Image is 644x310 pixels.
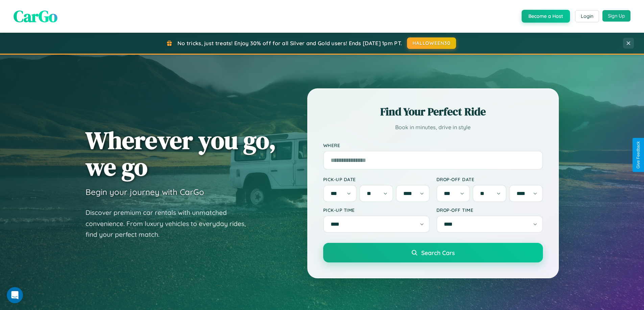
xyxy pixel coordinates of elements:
label: Pick-up Time [323,207,430,213]
h3: Begin your journey with CarGo [86,187,204,197]
label: Drop-off Date [436,176,543,182]
button: Login [575,10,599,22]
button: Search Cars [323,243,543,262]
label: Where [323,142,543,148]
span: No tricks, just treats! Enjoy 30% off for all Silver and Gold users! Ends [DATE] 1pm PT. [177,40,402,47]
iframe: Intercom live chat [7,287,23,303]
button: HALLOWEEN30 [407,37,456,49]
label: Drop-off Time [436,207,543,213]
button: Sign Up [602,10,630,22]
h2: Find Your Perfect Ride [323,104,543,119]
button: Become a Host [522,10,570,23]
h1: Wherever you go, we go [86,127,276,180]
p: Discover premium car rentals with unmatched convenience. From luxury vehicles to everyday rides, ... [86,207,255,240]
label: Pick-up Date [323,176,430,182]
span: Search Cars [421,249,455,256]
p: Book in minutes, drive in style [323,122,543,132]
span: CarGo [14,5,57,27]
div: Give Feedback [636,141,641,169]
